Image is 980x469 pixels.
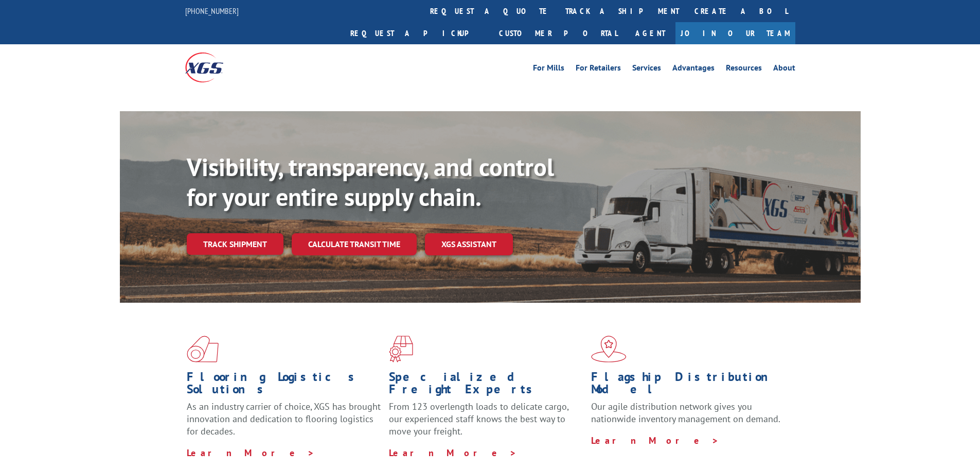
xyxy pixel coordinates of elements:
[425,233,513,255] a: XGS ASSISTANT
[187,371,381,401] h1: Flooring Logistics Solutions
[292,233,417,255] a: Calculate transit time
[491,22,625,44] a: Customer Portal
[625,22,675,44] a: Agent
[591,371,786,401] h1: Flagship Distribution Model
[726,64,762,75] a: Resources
[389,371,583,401] h1: Specialized Freight Experts
[591,336,627,362] img: xgs-icon-flagship-distribution-model-red
[389,447,517,459] a: Learn More >
[187,447,315,459] a: Learn More >
[187,401,381,437] span: As an industry carrier of choice, XGS has brought innovation and dedication to flooring logistics...
[591,401,780,425] span: Our agile distribution network gives you nationwide inventory management on demand.
[389,336,413,362] img: xgs-icon-focused-on-flooring-red
[389,401,583,446] p: From 123 overlength loads to delicate cargo, our experienced staff knows the best way to move you...
[675,22,795,44] a: Join Our Team
[632,64,661,75] a: Services
[187,336,219,362] img: xgs-icon-total-supply-chain-intelligence-red
[187,233,283,255] a: Track shipment
[533,64,564,75] a: For Mills
[185,6,239,16] a: [PHONE_NUMBER]
[576,64,621,75] a: For Retailers
[773,64,795,75] a: About
[187,151,554,213] b: Visibility, transparency, and control for your entire supply chain.
[672,64,715,75] a: Advantages
[343,22,491,44] a: Request a pickup
[591,435,719,446] a: Learn More >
